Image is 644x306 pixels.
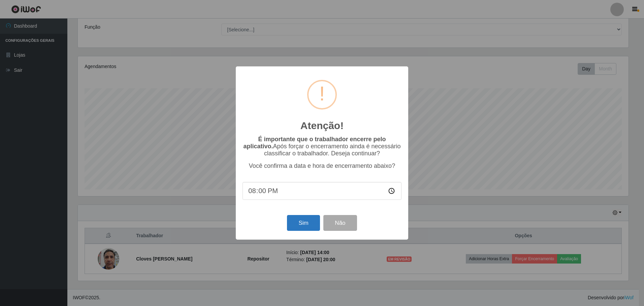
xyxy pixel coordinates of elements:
[243,162,401,170] p: Você confirma a data e hora de encerramento abaixo?
[300,120,344,132] h2: Atenção!
[323,215,357,231] button: Não
[243,136,386,150] b: É importante que o trabalhador encerre pelo aplicativo.
[243,136,401,157] p: Após forçar o encerramento ainda é necessário classificar o trabalhador. Deseja continuar?
[287,215,320,231] button: Sim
